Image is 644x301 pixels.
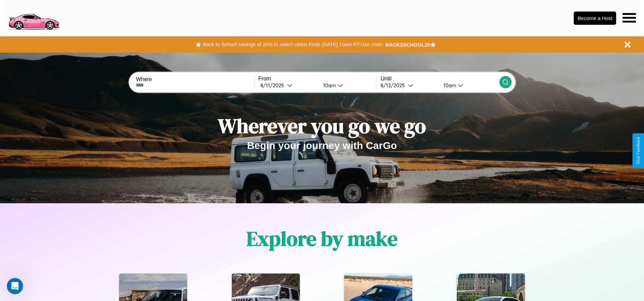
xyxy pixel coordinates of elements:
[136,76,254,82] label: Where
[318,82,377,89] button: 10am
[246,225,398,252] h1: Explore by make
[440,82,458,89] div: 10am
[381,82,408,89] div: 8 / 12 / 2025
[438,82,499,89] button: 10am
[320,82,338,89] div: 10am
[574,12,616,25] button: Become a Host
[258,76,377,82] label: From
[385,42,430,48] b: BACK2SCHOOL20
[7,278,23,294] iframe: Intercom live chat
[260,82,287,89] div: 8 / 11 / 2025
[5,3,62,32] img: logo
[381,76,499,82] label: Until
[636,137,641,164] div: Give Feedback
[201,40,385,49] button: Back to School savings of 20% in select cities! Ends [DATE] 10am PT.Use code:
[258,82,318,89] button: 8/11/2025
